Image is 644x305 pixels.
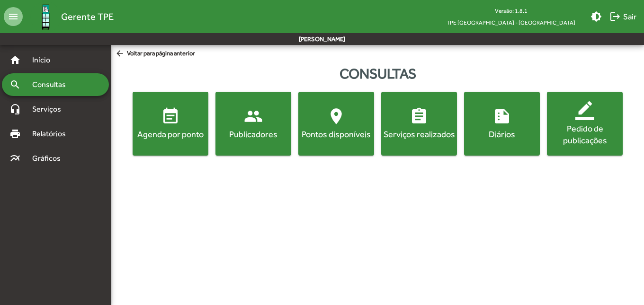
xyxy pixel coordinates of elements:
span: Início [27,54,64,66]
button: Pontos disponíveis [298,92,374,156]
span: Gráficos [27,153,73,164]
span: Gerente TPE [61,9,114,24]
mat-icon: border_color [575,101,594,120]
div: Serviços realizados [383,128,455,140]
mat-icon: people [244,107,263,126]
button: Pedido de publicações [547,92,623,156]
a: Gerente TPE [23,1,114,32]
button: Sair [606,8,640,25]
span: Serviços [27,104,74,115]
span: Consultas [27,79,78,90]
span: Voltar para página anterior [115,49,195,59]
mat-icon: assignment [410,107,429,126]
mat-icon: summarize [492,107,511,126]
div: Diários [466,128,538,140]
button: Serviços realizados [381,92,457,156]
div: Publicadores [217,128,289,140]
button: Publicadores [215,92,291,156]
img: Logo [30,1,61,32]
button: Diários [464,92,540,156]
mat-icon: headset_mic [9,104,21,115]
mat-icon: arrow_back [115,49,127,59]
div: Consultas [111,63,644,84]
mat-icon: location_on [327,107,346,126]
span: TPE [GEOGRAPHIC_DATA] - [GEOGRAPHIC_DATA] [439,17,583,28]
div: Versão: 1.8.1 [439,5,583,17]
mat-icon: menu [4,7,23,26]
mat-icon: brightness_medium [590,11,602,22]
span: Sair [609,8,636,25]
mat-icon: search [9,79,21,90]
span: Relatórios [27,128,78,139]
div: Agenda por ponto [134,128,206,140]
mat-icon: multiline_chart [9,153,21,164]
div: Pedido de publicações [549,122,621,146]
mat-icon: logout [609,11,621,22]
mat-icon: print [9,128,21,139]
div: Pontos disponíveis [300,128,372,140]
mat-icon: event_note [161,107,180,126]
mat-icon: home [9,54,21,66]
button: Agenda por ponto [133,92,208,156]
